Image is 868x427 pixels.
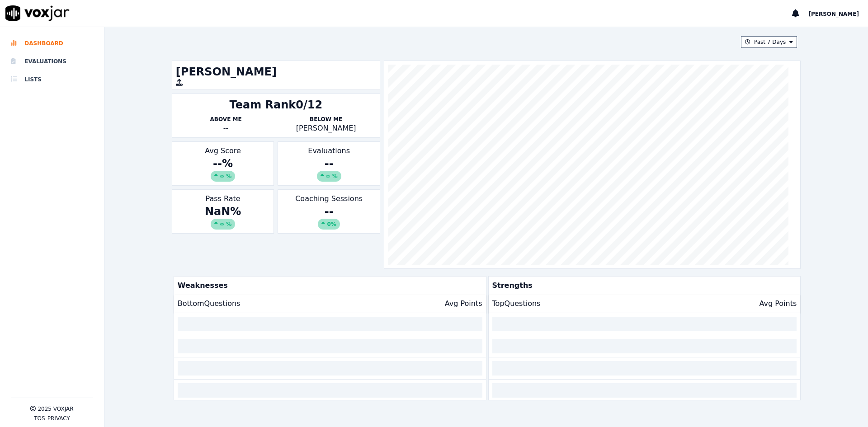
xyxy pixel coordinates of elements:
[176,123,276,134] div: --
[489,277,797,295] p: Strengths
[178,298,241,309] p: Bottom Questions
[176,204,270,230] div: NaN %
[282,204,376,230] div: --
[176,116,276,123] p: Above Me
[492,298,541,309] p: Top Questions
[174,277,482,295] p: Weaknesses
[759,298,797,309] p: Avg Points
[176,156,270,182] div: -- %
[34,415,45,422] button: TOS
[5,5,70,21] img: voxjar logo
[38,405,73,413] p: 2025 Voxjar
[47,415,70,422] button: Privacy
[172,141,274,186] div: Avg Score
[278,141,380,186] div: Evaluations
[11,34,93,52] a: Dashboard
[278,189,380,234] div: Coaching Sessions
[11,52,93,70] a: Evaluations
[317,171,341,182] div: ∞ %
[11,70,93,89] a: Lists
[211,219,235,230] div: ∞ %
[276,123,376,134] p: [PERSON_NAME]
[230,98,323,112] div: Team Rank 0/12
[176,65,376,79] h1: [PERSON_NAME]
[282,156,376,182] div: --
[445,298,482,309] p: Avg Points
[276,116,376,123] p: Below Me
[741,36,797,48] button: Past 7 Days
[211,171,235,182] div: ∞ %
[808,8,868,19] button: [PERSON_NAME]
[808,11,859,17] span: [PERSON_NAME]
[318,219,340,230] div: 0%
[172,189,274,234] div: Pass Rate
